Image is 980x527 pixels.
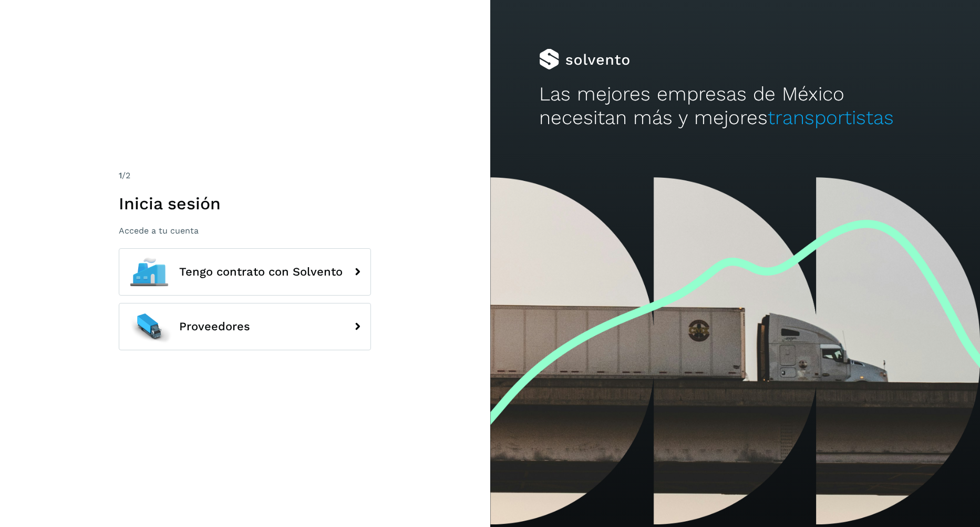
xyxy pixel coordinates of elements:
[768,106,894,129] span: transportistas
[119,303,371,350] button: Proveedores
[119,194,371,214] h1: Inicia sesión
[539,83,931,129] h2: Las mejores empresas de México necesitan más y mejores
[119,248,371,296] button: Tengo contrato con Solvento
[119,226,371,236] p: Accede a tu cuenta
[119,170,122,180] span: 1
[179,320,250,333] span: Proveedores
[179,266,343,278] span: Tengo contrato con Solvento
[119,169,371,182] div: /2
